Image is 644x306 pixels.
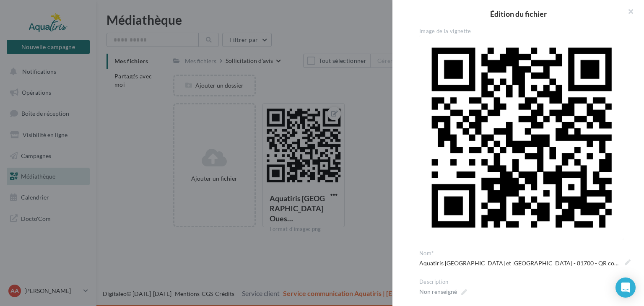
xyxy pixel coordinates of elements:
span: Aquatiris [GEOGRAPHIC_DATA] et [GEOGRAPHIC_DATA] - 81700 - QR code sollicitation avis Google [419,257,631,269]
img: Aquatiris Tarn-et-Garonne Ouest et Haute-Garonne - Saint-Germain-des-Prés - 81700 - QR code solli... [419,35,624,240]
div: Image de la vignette [419,28,624,35]
div: Description [419,278,624,286]
span: Non renseigné [419,286,467,298]
div: Open Intercom Messenger [615,277,636,298]
h2: Édition du fichier [406,10,631,18]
